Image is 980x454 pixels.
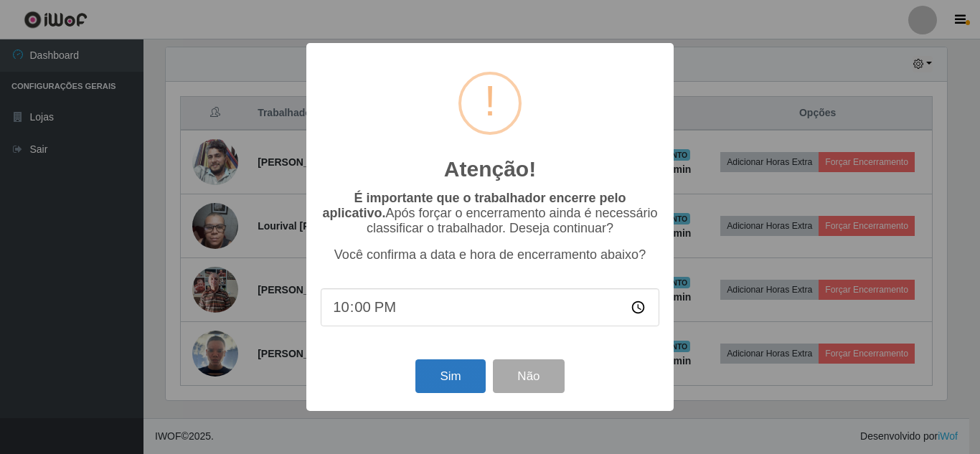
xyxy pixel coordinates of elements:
[444,156,536,182] h2: Atenção!
[322,191,626,220] b: É importante que o trabalhador encerre pelo aplicativo.
[493,359,564,393] button: Não
[321,247,659,263] p: Você confirma a data e hora de encerramento abaixo?
[321,191,659,236] p: Após forçar o encerramento ainda é necessário classificar o trabalhador. Deseja continuar?
[415,359,485,393] button: Sim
